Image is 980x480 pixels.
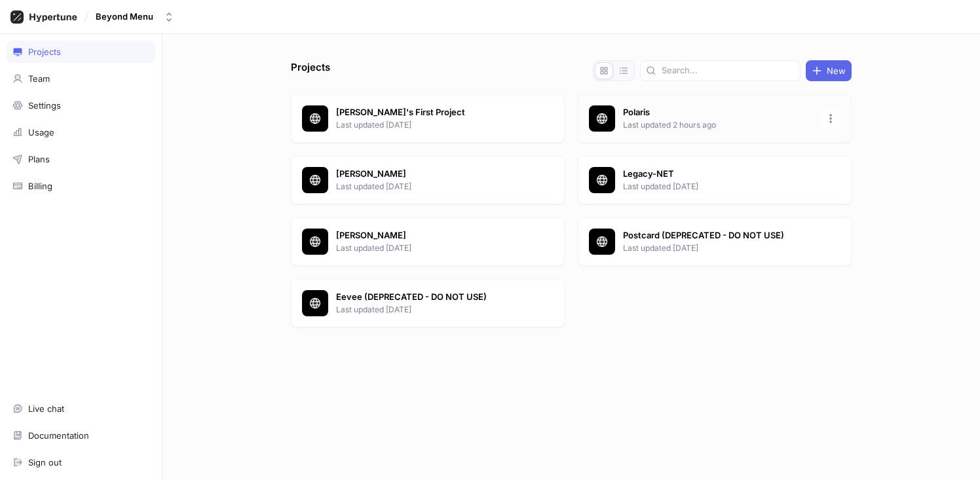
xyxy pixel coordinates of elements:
[7,175,155,197] a: Billing
[28,457,62,468] div: Sign out
[28,181,52,191] div: Billing
[336,229,526,242] p: [PERSON_NAME]
[28,100,61,111] div: Settings
[336,181,526,193] p: Last updated [DATE]
[336,291,526,304] p: Eevee (DEPRECATED - DO NOT USE)
[28,403,64,414] div: Live chat
[336,304,526,316] p: Last updated [DATE]
[28,127,54,138] div: Usage
[623,181,813,193] p: Last updated [DATE]
[28,73,50,84] div: Team
[623,168,813,181] p: Legacy-NET
[336,168,526,181] p: [PERSON_NAME]
[90,6,179,28] button: Beyond Menu
[827,67,846,75] span: New
[7,67,155,90] a: Team
[96,11,153,22] div: Beyond Menu
[7,121,155,143] a: Usage
[662,64,795,77] input: Search...
[7,148,155,170] a: Plans
[7,94,155,117] a: Settings
[28,46,61,57] div: Projects
[7,424,155,447] a: Documentation
[806,60,852,81] button: New
[623,119,813,131] p: Last updated 2 hours ago
[28,154,50,164] div: Plans
[336,106,526,119] p: [PERSON_NAME]'s First Project
[28,430,89,441] div: Documentation
[336,242,526,254] p: Last updated [DATE]
[623,242,813,254] p: Last updated [DATE]
[7,41,155,63] a: Projects
[623,106,813,119] p: Polaris
[623,229,813,242] p: Postcard (DEPRECATED - DO NOT USE)
[291,60,330,81] p: Projects
[336,119,526,131] p: Last updated [DATE]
